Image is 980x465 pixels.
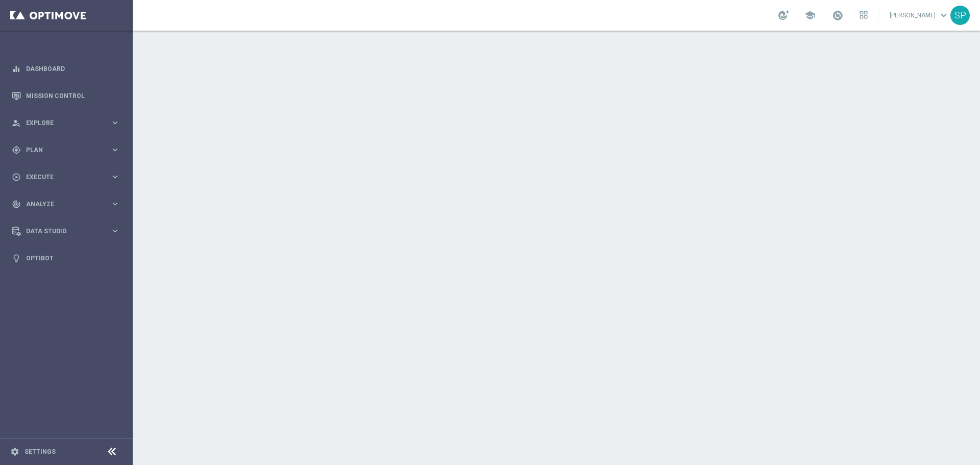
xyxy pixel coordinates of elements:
button: track_changes Analyze keyboard_arrow_right [11,200,120,208]
div: Data Studio [12,227,110,236]
i: keyboard_arrow_right [110,199,120,209]
span: Analyze [26,201,110,207]
span: Execute [26,174,110,180]
i: settings [10,447,19,456]
span: Explore [26,120,110,126]
span: Data Studio [26,228,110,234]
a: [PERSON_NAME]keyboard_arrow_down [889,8,950,23]
i: play_circle_outline [12,173,21,182]
span: Plan [26,147,110,153]
button: Data Studio keyboard_arrow_right [11,227,120,235]
i: gps_fixed [12,145,21,155]
div: Dashboard [12,55,120,82]
div: Explore [12,118,110,128]
i: track_changes [12,200,21,209]
a: Mission Control [26,82,120,109]
i: keyboard_arrow_right [110,118,120,128]
i: keyboard_arrow_right [110,145,120,155]
a: Settings [24,449,56,455]
button: person_search Explore keyboard_arrow_right [11,119,120,127]
a: Dashboard [26,55,120,82]
a: Optibot [26,244,120,272]
div: Optibot [12,244,120,272]
button: play_circle_outline Execute keyboard_arrow_right [11,173,120,181]
div: Mission Control [12,82,120,109]
i: equalizer [12,64,21,74]
span: keyboard_arrow_down [938,10,949,21]
div: Analyze [12,200,110,209]
i: keyboard_arrow_right [110,226,120,236]
i: person_search [12,118,21,128]
button: gps_fixed Plan keyboard_arrow_right [11,146,120,154]
button: Mission Control [11,92,120,100]
div: Execute [12,173,110,182]
i: keyboard_arrow_right [110,172,120,182]
button: equalizer Dashboard [11,65,120,73]
div: SP [950,6,970,25]
div: Plan [12,145,110,155]
button: lightbulb Optibot [11,254,120,262]
span: school [804,10,816,21]
i: lightbulb [12,254,21,263]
